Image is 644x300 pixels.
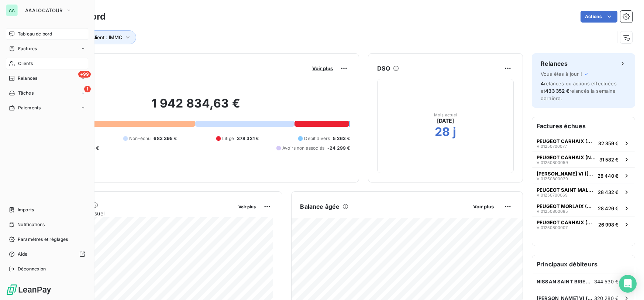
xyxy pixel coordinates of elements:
span: Paiements [18,105,41,111]
button: Voir plus [471,203,496,210]
span: Aide [18,251,28,258]
span: [DATE] [437,117,454,125]
span: Tableau de bord [18,31,52,37]
span: relances ou actions effectuées et relancés la semaine dernière. [541,81,617,101]
span: PEUGEOT MORLAIX (NEDELEC) [537,203,595,209]
span: 1 [84,86,91,92]
span: Factures [18,45,37,52]
h6: Relances [541,59,568,68]
span: Voir plus [312,65,333,71]
span: 378 321 € [237,135,259,142]
div: Open Intercom Messenger [619,275,637,293]
span: Imports [18,207,34,213]
button: PEUGEOT SAINT MALO (NEDELEC)VI0125070006928 432 € [532,184,635,200]
span: Avoirs non associés [282,145,324,151]
span: PEUGEOT SAINT MALO (NEDELEC) [537,187,595,193]
span: PEUGEOT CARHAIX (NEDELEC) [537,219,595,225]
span: 32 359 € [598,140,619,146]
h6: DSO [377,64,390,73]
span: Débit divers [304,135,330,142]
span: VI01250700077 [537,144,567,149]
span: VI01250800085 [537,209,568,214]
button: [PERSON_NAME] VI ([GEOGRAPHIC_DATA])VI0125080003928 440 € [532,167,635,184]
span: NISSAN SAINT BRIEUC (NISSARMOR) [537,279,594,284]
span: Paramètres et réglages [18,236,68,243]
span: AAALOCATOUR [25,7,63,13]
span: 28 440 € [597,173,619,179]
span: PEUGEOT CARHAIX (NEDELEC) [537,154,596,160]
span: 683 395 € [154,135,176,142]
span: Litige [222,135,234,142]
span: +99 [78,71,91,78]
span: 28 426 € [598,205,619,211]
button: PEUGEOT CARHAIX (NEDELEC)VI0125080000726 998 € [532,216,635,232]
span: Vous êtes à jour ! [541,71,582,77]
span: Tâches [18,90,34,96]
span: Clients [18,60,33,67]
h2: 28 [435,125,450,139]
span: 31 582 € [599,157,619,163]
span: Notifications [17,221,45,228]
h6: Principaux débiteurs [532,255,635,273]
span: Mois actuel [434,113,457,117]
button: Voir plus [237,203,258,210]
span: Voir plus [473,204,494,209]
span: Type client : IMMO [80,34,123,40]
span: VI01250700069 [537,193,568,197]
span: Voir plus [239,204,256,209]
span: VI01250800059 [537,160,568,165]
h6: Factures échues [532,117,635,135]
a: Aide [6,248,88,260]
span: Non-échu [129,135,151,142]
h6: Balance âgée [300,202,340,211]
span: Relances [18,75,37,82]
button: Type client : IMMO [69,30,136,44]
button: PEUGEOT MORLAIX (NEDELEC)VI0125080008528 426 € [532,200,635,216]
h2: 1 942 834,63 € [42,96,350,118]
span: Déconnexion [18,266,46,272]
button: PEUGEOT CARHAIX (NEDELEC)VI0125080005931 582 € [532,151,635,167]
span: 5 263 € [333,135,350,142]
span: VI01250800007 [537,225,568,230]
span: PEUGEOT CARHAIX (NEDELEC) [537,138,595,144]
span: 433 352 € [545,88,569,94]
span: -24 299 € [327,145,350,151]
h2: j [453,125,456,139]
span: Chiffre d'affaires mensuel [42,209,234,217]
span: 28 432 € [598,189,619,195]
span: [PERSON_NAME] VI ([GEOGRAPHIC_DATA]) [537,171,595,177]
button: PEUGEOT CARHAIX (NEDELEC)VI0125070007732 359 € [532,135,635,151]
span: 26 998 € [598,222,619,228]
span: 344 530 € [594,279,619,284]
img: Logo LeanPay [6,284,52,296]
button: Actions [581,11,617,23]
button: Voir plus [310,65,335,72]
div: AA [6,4,18,16]
span: 4 [541,81,544,86]
span: VI01250800039 [537,177,568,181]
